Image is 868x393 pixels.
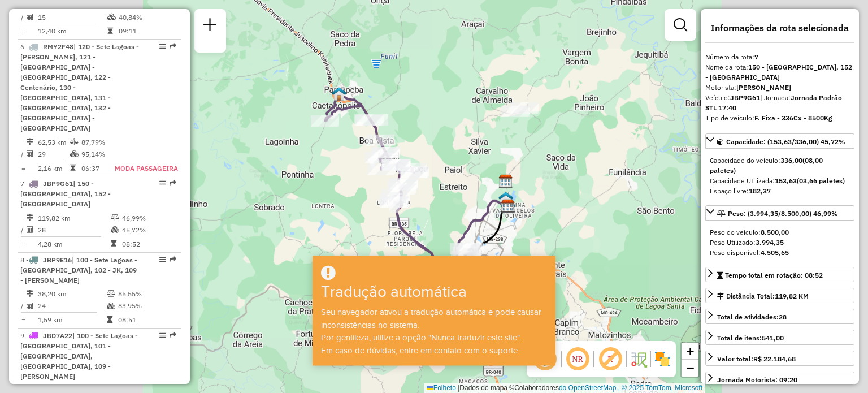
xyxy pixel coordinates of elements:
font: Veículo: [705,93,730,102]
font: Em caso de dúvidas, entre em contato com o suporte. [321,346,519,355]
font: 38,20 km [38,290,66,298]
i: Tempo total em rota [107,316,112,323]
font: Valor total: [717,355,753,363]
a: Distância Total:119,82 KM [705,288,854,303]
font: 3.994,35 [756,238,784,247]
font: 29 [38,150,46,158]
img: CDD Sete Lagoas [501,199,515,214]
font: Jornada Motorista: 09:20 [717,375,797,384]
font: Capacidade do veículo: [710,156,780,165]
font: JBD7A22 [43,331,72,340]
em: Opções [159,180,166,187]
i: Distância Total [27,139,33,145]
img: Paraopeba [332,87,346,101]
i: % de utilização da cubagem [107,303,115,309]
font: / [21,13,24,21]
font: JBP9G61 [43,179,73,188]
span: Exibir rótulo [597,346,624,373]
font: | 150 - [GEOGRAPHIC_DATA], 152 - [GEOGRAPHIC_DATA] [20,179,111,208]
font: Distância Total: [726,292,775,300]
font: 95,14% [81,150,105,158]
a: Jornada Motorista: 09:20 [705,372,854,387]
img: Exibir/Ocultar setores [653,350,671,368]
font: 06:37 [81,163,99,172]
font: 28 [779,313,787,321]
font: = [21,163,25,172]
font: Seu navegador ativou a tradução automática e pode causar inconsistências no sistema. [321,308,541,330]
img: Ponto de apoio FAD [498,191,513,206]
font: 24 [38,301,46,310]
a: Valor total:R$ 22.184,68 [705,351,854,366]
font: Total de atividades: [717,313,779,321]
div: Peso: (3.994,35/8.500,00) 46,99% [705,223,854,262]
font: Dados do mapa © [459,384,514,392]
font: 15 [38,13,46,21]
i: Total de Atividades [27,226,33,233]
font: Colaboradores [514,384,559,392]
i: Total de Atividades [27,150,33,157]
font: | [458,384,459,392]
font: / [21,301,24,310]
font: 7 [754,53,758,61]
font: 85,55% [118,290,142,298]
font: RMY2F48 [43,42,73,51]
font: Peso: (3.994,35/8.500,00) 46,99% [728,209,838,218]
a: Peso: (3.994,35/8.500,00) 46,99% [705,205,854,221]
i: % de utilização do peso [111,214,119,221]
font: MODA PASSAGEIRA [115,163,178,172]
font: Motorista: [705,83,736,92]
a: Total de itens:541,00 [705,330,854,345]
font: 09:11 [119,27,137,35]
font: 541,00 [762,334,784,342]
i: % de utilização do peso [70,139,79,145]
em: Opções [159,256,166,263]
em: Opções [159,43,166,50]
font: 1,59 km [38,316,62,324]
font: | 120 - Sete Lagoas - [PERSON_NAME], 121 - [GEOGRAPHIC_DATA] - [GEOGRAPHIC_DATA], 122 - Centenári... [20,42,139,132]
font: F. Fixa - 336Cx - 8500Kg [754,114,832,122]
font: 40,84% [119,13,142,21]
font: 28 [38,226,46,234]
i: Tempo total em rota [107,28,113,34]
font: Número da rota: [705,53,754,61]
font: 8 - [20,256,29,264]
font: Tipo de veículo: [705,114,754,122]
i: Tempo total em rota [70,165,76,171]
font: Capacidade Utilizada: [710,176,775,185]
em: Rota exportada [170,180,176,187]
a: do OpenStreetMap , © 2025 TomTom, Microsoft [559,384,702,392]
font: 7 - [20,179,29,188]
font: 150 - [GEOGRAPHIC_DATA], 152 - [GEOGRAPHIC_DATA] [705,63,852,81]
font: Total de itens: [717,334,762,342]
font: − [687,361,694,375]
font: | Jornada: [760,93,791,102]
i: % de utilização da cubagem [70,150,79,157]
font: 08:51 [118,316,136,324]
font: 182,37 [749,187,771,195]
a: Total de atividades:28 [705,309,854,324]
font: 12,40 km [38,27,66,35]
i: Total de Atividades [27,303,33,309]
font: 42,14% [119,1,142,10]
i: % de utilização do peso [107,290,115,297]
font: Capacidade: (153,63/336,00) 45,72% [726,137,845,146]
font: 6 - [20,42,29,51]
em: Rota exportada [170,43,176,50]
div: Capacidade: (153,63/336,00) 45,72% [705,151,854,201]
img: AS - Sete Lagoas [498,174,513,189]
font: 4.505,65 [761,248,789,257]
a: Nova sessão e pesquisa [199,14,222,39]
font: 186,06 km [38,1,70,10]
font: R$ 22.184,68 [753,355,796,363]
font: 4,28 km [38,240,62,248]
font: 45,72% [122,226,146,234]
i: Tempo total em rota [111,240,116,247]
font: [PERSON_NAME] [736,83,791,92]
em: Rota exportada [170,256,176,263]
font: 336,00 [780,156,802,165]
font: 119,82 km [38,214,70,222]
font: 08:52 [122,240,140,248]
font: Espaço livre: [710,187,749,195]
font: 46,99% [122,214,146,222]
